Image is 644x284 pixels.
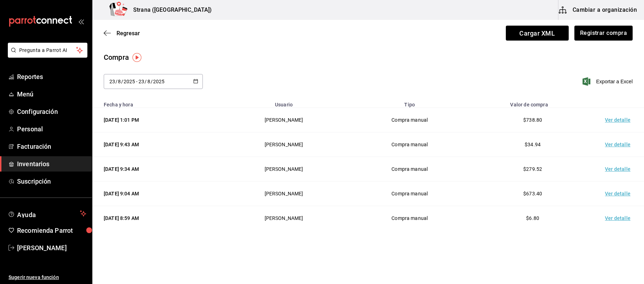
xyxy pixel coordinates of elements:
[153,79,165,84] input: Year
[78,19,84,24] button: open_drawer_menu
[526,215,539,221] span: $6.80
[104,30,140,37] button: Regresar
[104,52,129,63] div: Compra
[348,98,471,108] th: Tipo
[594,206,644,231] td: Ver detalle
[523,191,542,196] span: $673.40
[17,177,86,186] span: Suscripción
[147,79,151,84] input: Month
[17,142,86,151] span: Facturación
[117,30,140,37] span: Regresar
[220,182,348,206] td: [PERSON_NAME]
[109,79,115,84] input: Day
[220,98,348,108] th: Usuario
[220,132,348,157] td: [PERSON_NAME]
[17,209,77,218] span: Ayuda
[104,190,211,197] div: [DATE] 9:04 AM
[104,116,211,123] div: [DATE] 1:01 PM
[220,108,348,132] td: [PERSON_NAME]
[17,159,86,169] span: Inventarios
[523,117,542,123] span: $738.80
[92,98,220,108] th: Fecha y hora
[118,79,121,84] input: Month
[19,47,76,54] span: Pregunta a Parrot AI
[128,6,212,14] h3: Strana ([GEOGRAPHIC_DATA])
[121,79,123,84] span: /
[17,124,86,134] span: Personal
[594,157,644,182] td: Ver detalle
[220,157,348,182] td: [PERSON_NAME]
[132,53,141,62] img: Tooltip marker
[594,108,644,132] td: Ver detalle
[471,98,594,108] th: Valor de compra
[17,226,86,235] span: Recomienda Parrot
[584,77,633,86] button: Exportar a Excel
[123,79,135,84] input: Year
[348,182,471,206] td: Compra manual
[523,166,542,172] span: $279.52
[348,206,471,231] td: Compra manual
[138,79,145,84] input: Day
[594,182,644,206] td: Ver detalle
[17,89,86,99] span: Menú
[17,107,86,116] span: Configuración
[104,215,211,222] div: [DATE] 8:59 AM
[594,132,644,157] td: Ver detalle
[136,79,137,84] span: -
[574,26,633,41] button: Registrar compra
[8,43,87,58] button: Pregunta a Parrot AI
[348,157,471,182] td: Compra manual
[348,108,471,132] td: Compra manual
[17,72,86,81] span: Reportes
[17,243,86,253] span: [PERSON_NAME]
[104,141,211,148] div: [DATE] 9:43 AM
[348,132,471,157] td: Compra manual
[525,142,541,147] span: $34.94
[506,26,569,41] span: Cargar XML
[220,206,348,231] td: [PERSON_NAME]
[5,52,87,59] a: Pregunta a Parrot AI
[115,79,118,84] span: /
[151,79,153,84] span: /
[104,165,211,173] div: [DATE] 9:34 AM
[145,79,147,84] span: /
[9,274,86,281] span: Sugerir nueva función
